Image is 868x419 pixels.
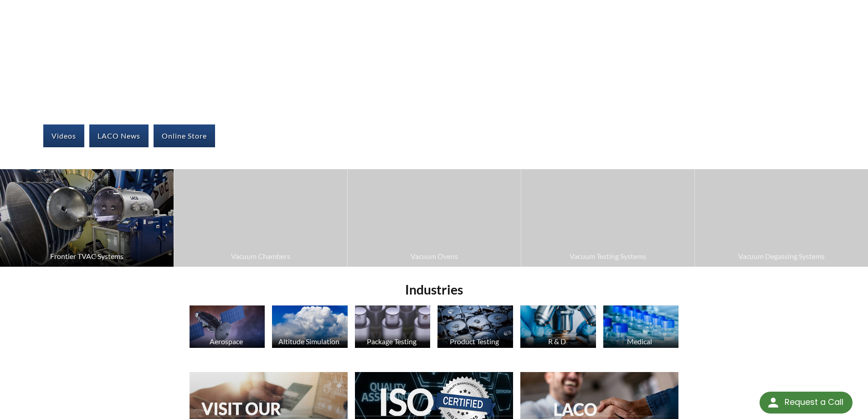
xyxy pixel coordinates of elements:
[437,305,513,350] a: Product Testing Hard Drives image
[521,169,694,266] a: Vacuum Testing Systems
[526,250,690,262] span: Vacuum Testing Systems
[179,250,343,262] span: Vacuum Chambers
[520,305,596,350] a: R & D Microscope image
[766,395,781,410] img: round button
[188,337,264,346] div: Aerospace
[89,124,149,147] a: LACO News
[760,392,853,414] div: Request a Call
[154,124,215,147] a: Online Store
[190,305,265,350] a: Aerospace Satellite image
[272,305,348,348] img: Altitude Simulation, Clouds
[43,124,84,147] a: Videos
[436,337,512,346] div: Product Testing
[603,305,679,348] img: Medication Bottles image
[186,281,683,298] h2: Industries
[174,169,347,266] a: Vacuum Chambers
[520,305,596,348] img: Microscope image
[602,337,678,346] div: Medical
[5,250,169,262] span: Frontier TVAC Systems
[190,305,265,348] img: Satellite image
[271,337,347,346] div: Altitude Simulation
[695,169,868,266] a: Vacuum Degassing Systems
[355,305,431,348] img: Perfume Bottles image
[437,305,513,348] img: Hard Drives image
[348,169,521,266] a: Vacuum Ovens
[519,337,595,346] div: R & D
[699,250,863,262] span: Vacuum Degassing Systems
[355,305,431,350] a: Package Testing Perfume Bottles image
[352,250,516,262] span: Vacuum Ovens
[272,305,348,350] a: Altitude Simulation Altitude Simulation, Clouds
[354,337,430,346] div: Package Testing
[603,305,679,350] a: Medical Medication Bottles image
[785,392,843,413] div: Request a Call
